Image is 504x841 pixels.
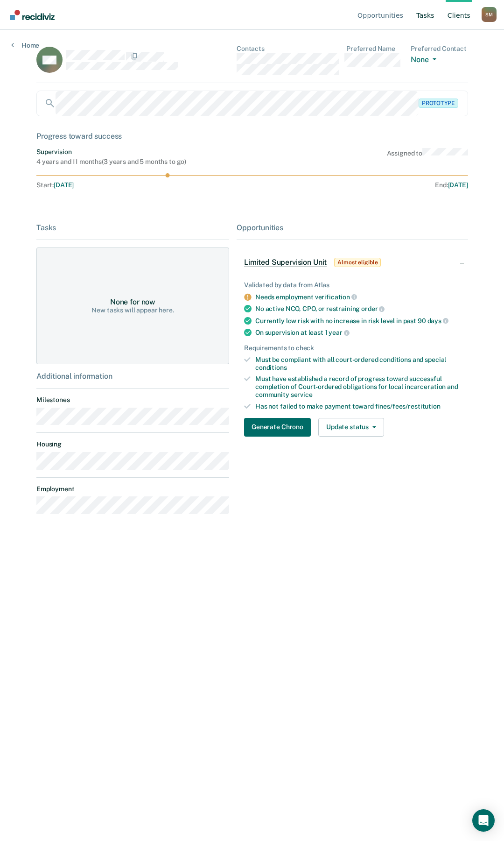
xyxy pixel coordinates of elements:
[237,45,339,53] dt: Contacts
[11,41,39,49] a: Home
[318,418,384,437] button: Update status
[36,148,186,156] div: Supervision
[36,158,186,166] div: 4 years and 11 months ( 3 years and 5 months to go )
[255,356,461,372] div: Must be compliant with all court-ordered conditions and special conditions
[255,304,461,313] div: No active NCO, CPO, or restraining
[36,372,229,381] div: Additional information
[54,181,74,189] span: [DATE]
[346,45,403,53] dt: Preferred Name
[334,258,381,267] span: Almost eligible
[36,223,229,232] div: Tasks
[255,293,461,301] div: Needs employment verification
[375,403,441,410] span: fines/fees/restitution
[244,418,315,437] a: Navigate to form link
[36,485,229,493] dt: Employment
[482,7,497,22] div: S M
[291,391,313,398] span: service
[91,306,174,314] div: New tasks will appear here.
[255,375,461,398] div: Must have established a record of progress toward successful completion of Court-ordered obligati...
[244,418,311,437] button: Generate Chrono
[244,258,327,267] span: Limited Supervision Unit
[244,344,461,352] div: Requirements to check
[255,328,461,337] div: On supervision at least 1
[472,809,495,832] div: Open Intercom Messenger
[427,317,448,325] span: days
[237,247,468,277] div: Limited Supervision UnitAlmost eligible
[244,281,461,289] div: Validated by data from Atlas
[255,317,461,325] div: Currently low risk with no increase in risk level in past 90
[448,181,468,189] span: [DATE]
[36,396,229,404] dt: Milestones
[411,55,440,66] button: None
[237,223,468,232] div: Opportunities
[329,329,349,336] span: year
[36,440,229,448] dt: Housing
[387,148,468,166] div: Assigned to
[411,45,468,53] dt: Preferred Contact
[110,297,155,306] div: None for now
[36,181,252,189] div: Start :
[10,10,55,20] img: Recidiviz
[256,181,468,189] div: End :
[36,132,468,141] div: Progress toward success
[361,305,385,312] span: order
[255,403,461,410] div: Has not failed to make payment toward
[482,7,497,22] button: Profile dropdown button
